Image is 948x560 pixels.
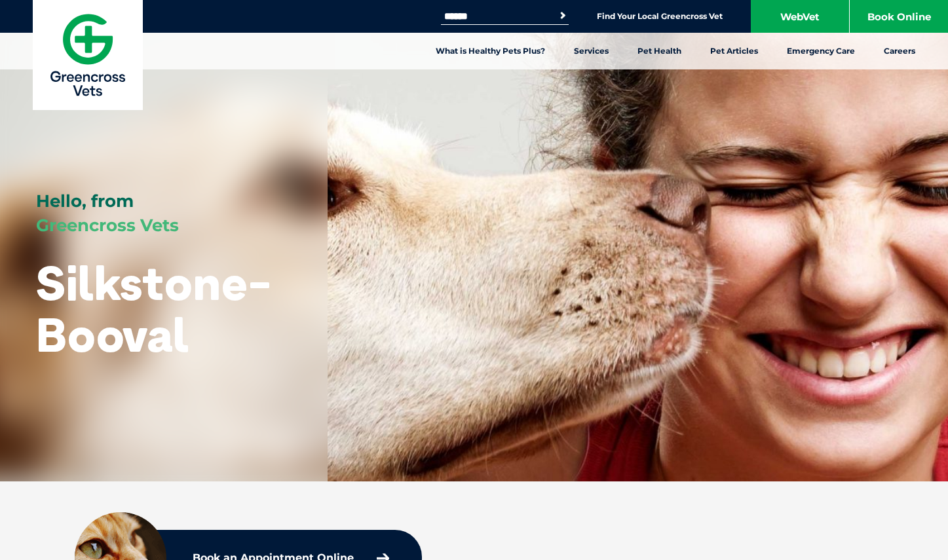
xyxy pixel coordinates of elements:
[559,33,623,69] a: Services
[623,33,696,69] a: Pet Health
[772,33,869,69] a: Emergency Care
[36,191,134,212] span: Hello, from
[556,9,569,22] button: Search
[421,33,559,69] a: What is Healthy Pets Plus?
[696,33,772,69] a: Pet Articles
[869,33,930,69] a: Careers
[597,11,723,22] a: Find Your Local Greencross Vet
[36,257,292,360] h1: Silkstone-Booval
[36,215,179,236] span: Greencross Vets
